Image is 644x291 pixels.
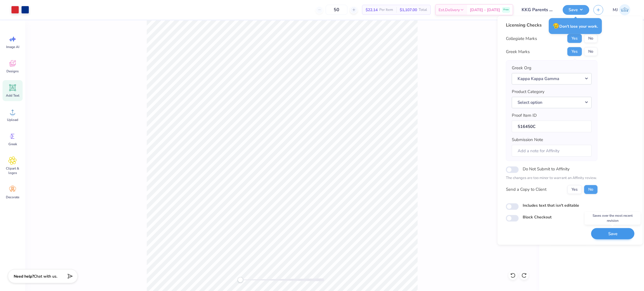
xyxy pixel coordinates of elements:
[553,22,559,30] span: 😥
[512,89,544,95] label: Product Category
[506,186,546,193] div: Send a Copy to Client
[619,4,630,15] img: Mark Joshua Mullasgo
[512,97,592,108] button: Select option
[591,228,634,239] button: Save
[585,212,641,225] div: Saves over the most recent revision
[523,202,579,208] label: Includes text that isn't editable
[506,22,598,28] div: Licensing Checks
[506,48,530,55] div: Greek Marks
[3,166,22,175] span: Clipart & logos
[14,274,34,279] strong: Need help?
[379,7,393,13] span: Per Item
[584,47,598,56] button: No
[6,45,19,49] span: Image AI
[512,73,592,84] button: Kappa Kappa Gamma
[512,137,543,143] label: Submission Note
[238,277,243,283] div: Accessibility label
[567,47,582,56] button: Yes
[567,34,582,43] button: Yes
[517,4,558,15] input: Untitled Design
[584,185,598,194] button: No
[512,65,531,71] label: Greek Org
[6,93,19,98] span: Add Text
[7,118,18,122] span: Upload
[567,185,582,194] button: Yes
[512,112,537,119] label: Proof Item ID
[506,175,598,181] p: The changes are too minor to warrant an Affinity review.
[512,145,592,157] input: Add a note for Affinity
[6,195,19,199] span: Decorate
[503,8,509,12] span: Free
[613,7,618,13] span: MJ
[523,214,551,220] label: Block Checkout
[400,7,417,13] span: $1,107.00
[506,35,537,42] div: Collegiate Marks
[366,7,378,13] span: $22.14
[610,4,633,15] a: MJ
[6,69,19,73] span: Designs
[549,18,602,34] div: Don’t lose your work.
[470,7,500,13] span: [DATE] - [DATE]
[439,7,460,13] span: Est. Delivery
[523,165,570,173] label: Do Not Submit to Affinity
[419,7,427,13] span: Total
[584,34,598,43] button: No
[8,142,17,146] span: Greek
[326,5,347,15] input: – –
[563,5,589,15] button: Save
[34,274,57,279] span: Chat with us.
